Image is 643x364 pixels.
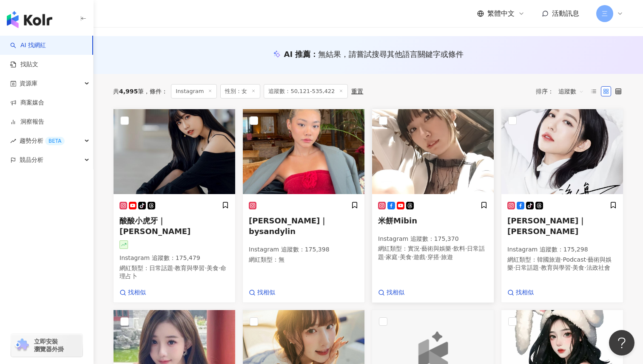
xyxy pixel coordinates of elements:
[378,235,488,243] p: Instagram 追蹤數 ： 175,370
[45,137,65,145] div: BETA
[119,288,146,297] a: 找相似
[561,256,563,263] span: ·
[421,245,451,252] span: 藝術與娛樂
[563,256,586,263] span: Podcast
[507,256,617,272] p: 網紅類型 ：
[515,264,539,271] span: 日常話題
[171,84,217,99] span: Instagram
[441,254,453,260] span: 旅遊
[586,256,588,263] span: ·
[501,109,623,194] img: KOL Avatar
[537,256,561,263] span: 韓國旅遊
[386,254,398,260] span: 家庭
[173,265,175,271] span: ·
[249,288,275,297] a: 找相似
[507,216,586,236] span: [PERSON_NAME]｜[PERSON_NAME]
[318,50,464,59] span: 無結果，請嘗試搜尋其他語言關鍵字或條件
[351,88,363,95] div: 重置
[378,245,485,260] span: 日常話題
[10,138,16,144] span: rise
[552,9,579,17] span: 活動訊息
[387,288,404,297] span: 找相似
[425,254,427,260] span: ·
[113,109,236,303] a: KOL Avatar酸酸小虎牙｜[PERSON_NAME]Instagram 追蹤數：175,479網紅類型：日常話題·教育與學習·美食·命理占卜找相似
[20,74,37,93] span: 資源庫
[586,264,610,271] span: 法政社會
[205,265,206,271] span: ·
[372,109,494,303] a: KOL Avatar米餅MibinInstagram 追蹤數：175,370網紅類型：實況·藝術與娛樂·飲料·日常話題·家庭·美食·遊戲·穿搭·旅遊找相似
[602,9,608,18] span: 三
[249,216,327,236] span: [PERSON_NAME]｜bysandylin
[501,109,623,303] a: KOL Avatar[PERSON_NAME]｜[PERSON_NAME]Instagram 追蹤數：175,298網紅類型：韓國旅遊·Podcast·藝術與娛樂·日常話題·教育與學習·美食·法...
[609,330,634,356] iframe: Help Scout Beacon - Open
[175,265,205,271] span: 教育與學習
[243,109,364,194] img: KOL Avatar
[242,109,365,303] a: KOL Avatar[PERSON_NAME]｜bysandylinInstagram 追蹤數：175,398網紅類型：無找相似
[10,41,46,50] a: searchAI 找網紅
[439,254,441,260] span: ·
[20,131,65,150] span: 趨勢分析
[14,339,30,352] img: chrome extension
[571,264,572,271] span: ·
[10,118,44,126] a: 洞察報告
[420,245,421,252] span: ·
[219,265,220,271] span: ·
[119,88,138,95] span: 4,995
[128,288,146,297] span: 找相似
[413,254,425,260] span: 遊戲
[536,85,589,98] div: 排序：
[539,264,541,271] span: ·
[516,288,534,297] span: 找相似
[400,254,412,260] span: 美食
[427,254,439,260] span: 穿搭
[10,60,38,69] a: 找貼文
[378,245,488,261] p: 網紅類型 ：
[257,288,275,297] span: 找相似
[119,254,229,262] p: Instagram 追蹤數 ： 175,479
[34,338,64,353] span: 立即安裝 瀏覽器外掛
[513,264,515,271] span: ·
[284,49,464,59] div: AI 推薦 ：
[149,265,173,271] span: 日常話題
[584,264,586,271] span: ·
[119,216,191,236] span: 酸酸小虎牙｜[PERSON_NAME]
[572,264,584,271] span: 美食
[507,288,534,297] a: 找相似
[487,9,515,18] span: 繁體中文
[378,216,417,225] span: 米餅Mibin
[465,245,467,252] span: ·
[378,288,404,297] a: 找相似
[7,11,52,28] img: logo
[451,245,453,252] span: ·
[558,85,584,98] span: 追蹤數
[249,256,358,264] p: 網紅類型 ： 無
[372,109,494,194] img: KOL Avatar
[384,254,386,260] span: ·
[412,254,413,260] span: ·
[220,84,260,99] span: 性別：女
[113,88,144,95] div: 共 筆
[408,245,420,252] span: 實況
[264,84,348,99] span: 追蹤數：50,121-535,422
[144,88,168,95] span: 條件 ：
[507,245,617,254] p: Instagram 追蹤數 ： 175,298
[20,150,43,169] span: 競品分析
[453,245,465,252] span: 飲料
[398,254,399,260] span: ·
[207,265,219,271] span: 美食
[249,245,358,254] p: Instagram 追蹤數 ： 175,398
[541,264,571,271] span: 教育與學習
[119,264,229,281] p: 網紅類型 ：
[114,109,235,194] img: KOL Avatar
[10,99,44,107] a: 商案媒合
[11,334,83,357] a: chrome extension立即安裝 瀏覽器外掛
